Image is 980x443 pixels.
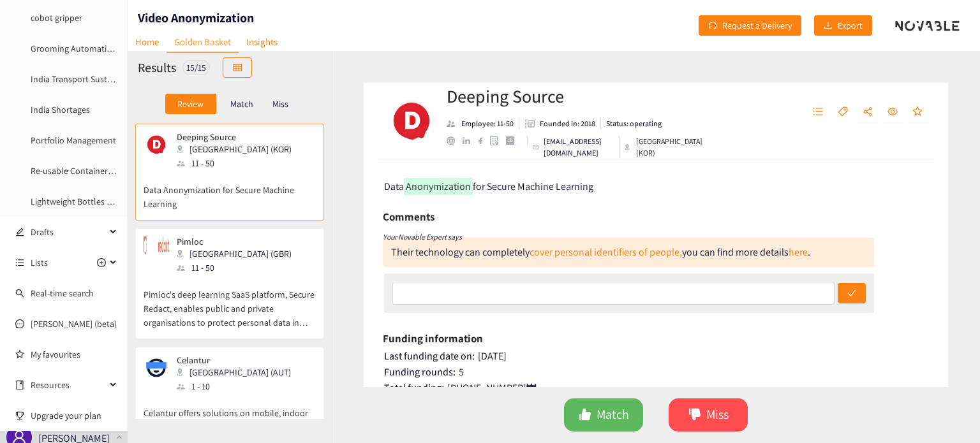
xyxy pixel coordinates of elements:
[31,12,82,24] a: cobot gripper
[384,350,930,363] div: [DATE]
[383,232,462,242] i: Your Novable Expert says
[15,411,24,420] span: trophy
[544,136,614,159] p: [EMAIL_ADDRESS][DOMAIN_NAME]
[31,403,117,428] span: Upgrade your plan
[847,289,856,299] span: check
[478,137,490,144] a: facebook
[177,247,299,261] div: [GEOGRAPHIC_DATA] (GBR)
[404,178,473,195] mark: Anonymization
[177,236,292,247] p: Pimloc
[138,59,176,76] h2: Results
[699,15,801,36] button: redoRequest a Delivery
[916,382,980,443] iframe: Chat Widget
[447,84,704,109] h2: Deeping Source
[384,349,475,363] span: Last funding date on:
[881,102,904,122] button: eye
[233,63,242,73] span: table
[177,132,292,142] p: Deeping Source
[31,73,175,85] a: India Transport Sustainability Tracking
[856,102,879,122] button: share-alt
[606,118,662,129] p: Status: operating
[506,136,522,145] a: crunchbase
[579,408,591,423] span: like
[144,275,316,330] p: Pimloc's deep learning SaaS platform, Secure Redact, enables public and private organisations to ...
[391,245,810,259] div: Their technology can completely you can find more details .
[239,32,285,52] a: Insights
[31,134,116,146] a: Portfolio Management
[177,261,299,275] div: 11 - 50
[15,258,24,267] span: unordered-list
[831,102,854,122] button: tag
[669,398,748,432] button: dislikeMiss
[447,136,463,145] a: website
[383,207,434,226] h6: Comments
[838,106,848,118] span: tag
[863,106,873,118] span: share-alt
[706,405,729,425] span: Miss
[31,342,117,367] a: My favourites
[177,99,204,109] p: Review
[167,32,239,53] a: Golden Basket
[384,365,456,379] span: Funding rounds:
[384,381,444,395] span: Total funding:
[31,287,94,299] a: Real-time search
[688,408,701,423] span: dislike
[31,104,90,115] a: India Shortages
[31,196,141,207] a: Lightweight Bottles Bundling
[128,32,167,52] a: Home
[838,18,863,33] span: Export
[177,379,299,393] div: 1 - 10
[906,102,929,122] button: star
[384,366,930,379] div: 5
[31,43,157,54] a: Grooming Automatic Coil Joining
[31,165,130,177] a: Re-usable Container Seals
[272,99,288,109] p: Miss
[182,60,210,75] div: 15 / 15
[31,318,117,330] a: [PERSON_NAME] (beta)
[223,57,252,78] button: table
[887,106,898,118] span: eye
[519,118,601,129] li: Founded in year
[177,156,299,170] div: 11 - 50
[813,106,823,118] span: unordered-list
[912,106,923,118] span: star
[144,132,169,157] img: Snapshot of the company's website
[708,21,717,31] span: redo
[177,142,299,156] div: [GEOGRAPHIC_DATA] (KOR)
[530,245,682,259] a: cover personal identifiers of people,
[177,355,291,365] p: Celantur
[31,250,48,275] span: Lists
[144,355,169,381] img: Snapshot of the company's website
[138,9,254,27] h1: Video Anonymization
[461,118,514,129] p: Employee: 11-50
[386,96,437,147] img: Company Logo
[384,382,930,395] div: [PHONE_NUMBER] ₩
[384,180,404,193] span: Data
[97,258,106,267] span: plus-circle
[806,102,829,122] button: unordered-list
[597,405,629,425] span: Match
[230,99,253,109] p: Match
[601,118,662,129] li: Status
[177,365,299,379] div: [GEOGRAPHIC_DATA] (AUT)
[383,329,483,348] h6: Funding information
[144,170,316,211] p: Data Anonymization for Secure Machine Learning
[144,236,169,262] img: Snapshot of the company's website
[447,118,519,129] li: Employees
[564,398,643,432] button: likeMatch
[814,15,872,36] button: downloadExport
[31,372,106,398] span: Resources
[490,136,506,145] a: google maps
[789,245,808,259] a: here
[473,180,593,193] span: for Secure Machine Learning
[722,18,792,33] span: Request a Delivery
[824,21,833,31] span: download
[15,381,24,389] span: book
[625,136,704,159] div: [GEOGRAPHIC_DATA] (KOR)
[838,283,866,303] button: check
[15,228,24,236] span: edit
[463,137,478,145] a: linkedin
[31,219,106,245] span: Drafts
[540,118,595,129] p: Founded in: 2018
